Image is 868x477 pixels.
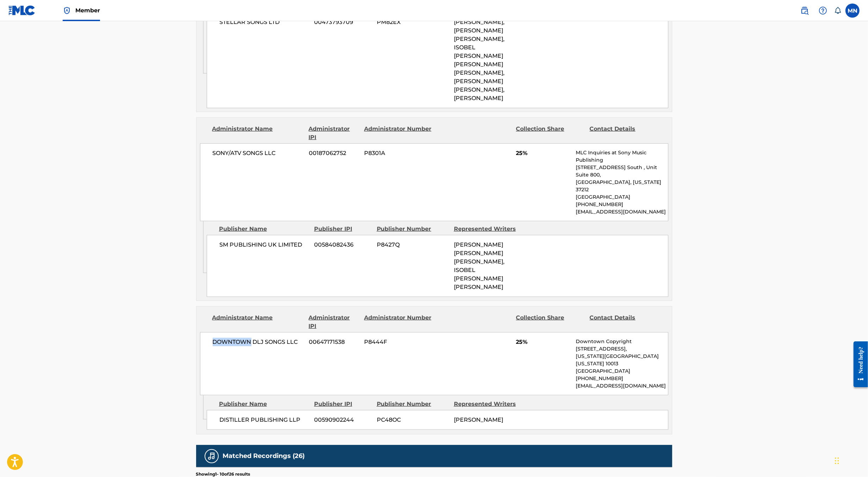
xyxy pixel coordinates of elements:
[516,149,570,157] span: 25%
[835,450,839,471] div: Drag
[364,149,432,157] span: P8301A
[213,149,304,157] span: SONY/ATV SONGS LLC
[833,443,868,477] iframe: Chat Widget
[219,400,309,408] div: Publisher Name
[377,400,449,408] div: Publisher Number
[590,125,658,142] div: Contact Details
[219,225,309,233] div: Publisher Name
[8,5,36,16] img: MLC Logo
[516,125,584,142] div: Collection Share
[516,338,570,346] span: 25%
[377,416,449,424] span: PC48OC
[314,400,371,408] div: Publisher IPI
[314,241,371,249] span: 00584082436
[576,345,668,353] p: [STREET_ADDRESS],
[576,367,668,375] p: [GEOGRAPHIC_DATA]
[219,416,309,424] span: DISTILLER PUBLISHING LLP
[212,125,304,142] div: Administrator Name
[576,179,668,193] p: [GEOGRAPHIC_DATA], [US_STATE] 37212
[576,382,668,390] p: [EMAIL_ADDRESS][DOMAIN_NAME]
[309,125,359,142] div: Administrator IPI
[377,241,449,249] span: P8427Q
[63,6,71,15] img: Top Rightsholder
[798,4,812,18] a: Public Search
[212,314,304,330] div: Administrator Name
[576,193,668,201] p: [GEOGRAPHIC_DATA]
[364,314,432,330] div: Administrator Number
[454,400,526,408] div: Represented Writers
[819,6,827,15] img: help
[219,241,309,249] span: SM PUBLISHING UK LIMITED
[834,7,841,14] div: Notifications
[576,375,668,382] p: [PHONE_NUMBER]
[454,241,505,290] span: [PERSON_NAME] [PERSON_NAME] [PERSON_NAME], ISOBEL [PERSON_NAME] [PERSON_NAME]
[816,4,830,18] div: Help
[207,452,216,460] img: Matched Recordings
[314,18,371,26] span: 00473793709
[309,338,359,346] span: 00647171538
[590,314,658,330] div: Contact Details
[845,4,860,18] div: User Menu
[576,149,668,164] p: MLC Inquiries at Sony Music Publishing
[576,338,668,345] p: Downtown Copyright
[576,164,668,179] p: [STREET_ADDRESS] South , Unit Suite 800,
[377,225,449,233] div: Publisher Number
[516,314,584,330] div: Collection Share
[309,149,359,157] span: 00187062752
[75,6,100,14] span: Member
[309,314,359,330] div: Administrator IPI
[213,338,304,346] span: DOWNTOWN DLJ SONGS LLC
[314,416,371,424] span: 00590902244
[576,201,668,208] p: [PHONE_NUMBER]
[364,338,432,346] span: P8444F
[848,336,868,393] iframe: Resource Center
[377,18,449,26] span: PM82EX
[219,18,309,26] span: STELLAR SONGS LTD
[800,6,809,15] img: search
[454,416,503,423] span: [PERSON_NAME]
[576,208,668,216] p: [EMAIL_ADDRESS][DOMAIN_NAME]
[364,125,432,142] div: Administrator Number
[314,225,371,233] div: Publisher IPI
[576,353,668,367] p: [US_STATE][GEOGRAPHIC_DATA][US_STATE] 10013
[223,452,305,460] h5: Matched Recordings (26)
[454,225,526,233] div: Represented Writers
